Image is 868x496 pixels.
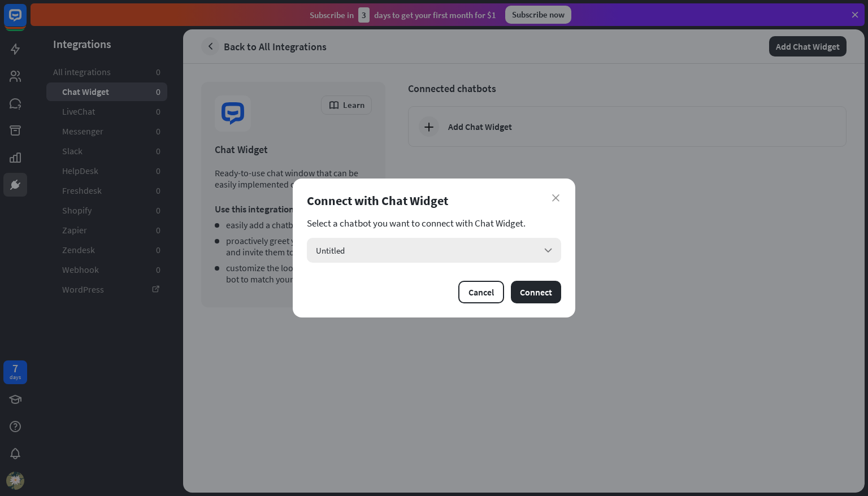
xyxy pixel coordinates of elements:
[511,281,561,303] button: Connect
[307,193,561,208] div: Connect with Chat Widget
[542,244,554,256] i: arrow_down
[458,281,504,303] button: Cancel
[552,194,559,202] i: close
[307,217,561,229] section: Select a chatbot you want to connect with Chat Widget.
[316,245,345,256] span: Untitled
[9,5,43,38] button: Open LiveChat chat widget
